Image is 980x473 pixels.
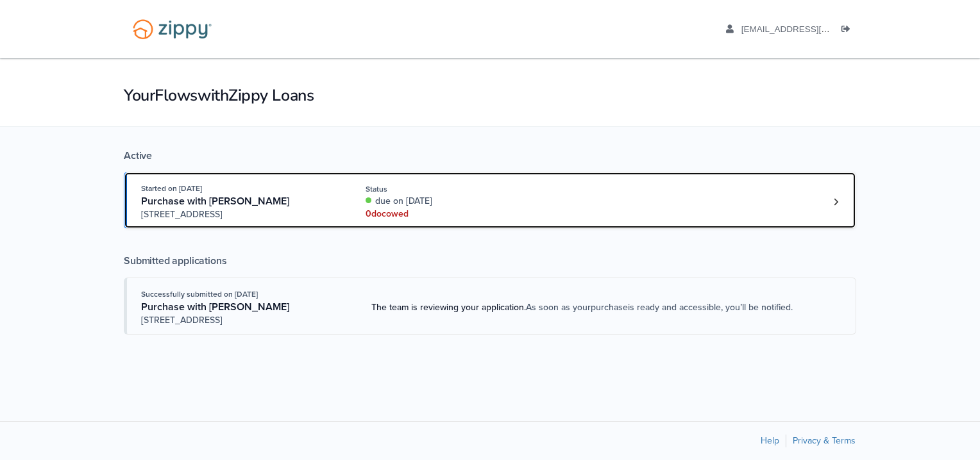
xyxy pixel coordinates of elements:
span: cjhonea16@gmail.com [741,24,888,34]
span: [STREET_ADDRESS] [141,314,342,327]
div: due on [DATE] [366,195,537,208]
img: Logo [124,13,220,46]
div: Active [124,149,856,162]
div: The team is reviewing your application. [371,301,793,314]
div: Submitted applications [124,254,856,267]
span: Purchase with [PERSON_NAME] [141,301,289,313]
span: As soon as your purchase is ready and accessible, you’ll be notified. [526,302,793,313]
a: Privacy & Terms [793,435,856,446]
span: Started on [DATE] [141,184,202,193]
a: Open loan 4274450 [124,172,856,229]
a: Log out [841,24,856,37]
h1: Your Flows with Zippy Loans [124,85,856,106]
span: Purchase with [PERSON_NAME] [141,195,289,208]
span: [STREET_ADDRESS] [141,208,337,221]
a: Loan number 4274450 [826,192,845,212]
div: Status [366,183,537,195]
div: 0 doc owed [366,208,537,220]
span: Successfully submitted on [DATE] [141,290,258,299]
a: edit profile [726,24,888,37]
a: Help [761,435,779,446]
